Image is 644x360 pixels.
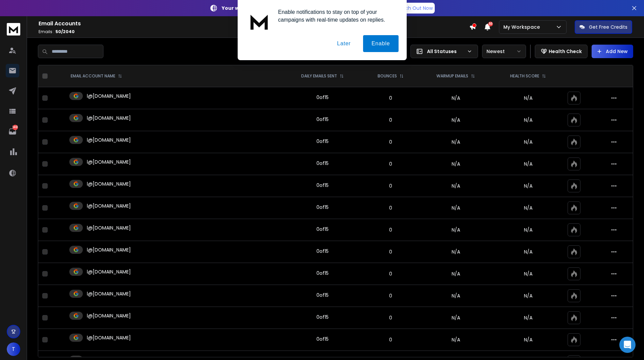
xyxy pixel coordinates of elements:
[497,336,559,343] p: N/A
[316,94,329,101] div: 0 of 15
[367,336,414,343] p: 0
[316,292,329,298] div: 0 of 15
[419,307,493,329] td: N/A
[497,292,559,299] p: N/A
[619,337,636,353] div: Open Intercom Messenger
[301,73,337,79] p: DAILY EMAILS SENT
[316,204,329,211] div: 0 of 15
[367,117,414,123] p: 0
[87,246,131,253] p: l@[DOMAIN_NAME]
[87,268,131,275] p: l@[DOMAIN_NAME]
[7,342,20,356] button: T
[497,183,559,189] p: N/A
[419,109,493,131] td: N/A
[71,73,122,79] div: EMAIL ACCOUNT NAME
[436,73,468,79] p: WARMUP EMAILS
[367,205,414,211] p: 0
[497,205,559,211] p: N/A
[497,117,559,123] p: N/A
[497,161,559,167] p: N/A
[87,181,131,187] p: l@[DOMAIN_NAME]
[497,248,559,255] p: N/A
[246,8,273,35] img: notification icon
[367,139,414,145] p: 0
[329,35,359,52] button: Later
[13,125,18,130] p: 1461
[378,73,397,79] p: BOUNCES
[419,219,493,241] td: N/A
[367,95,414,101] p: 0
[367,226,414,233] p: 0
[6,125,19,138] a: 1461
[363,35,399,52] button: Enable
[367,161,414,167] p: 0
[316,138,329,145] div: 0 of 15
[316,248,329,255] div: 0 of 15
[316,314,329,320] div: 0 of 15
[87,290,131,297] p: l@[DOMAIN_NAME]
[497,270,559,277] p: N/A
[87,159,131,165] p: l@[DOMAIN_NAME]
[316,270,329,277] div: 0 of 15
[316,160,329,167] div: 0 of 15
[419,197,493,219] td: N/A
[419,329,493,351] td: N/A
[510,73,539,79] p: HEALTH SCORE
[367,270,414,277] p: 0
[367,292,414,299] p: 0
[87,224,131,231] p: l@[DOMAIN_NAME]
[87,137,131,143] p: l@[DOMAIN_NAME]
[497,314,559,321] p: N/A
[87,334,131,341] p: l@[DOMAIN_NAME]
[87,312,131,319] p: l@[DOMAIN_NAME]
[419,263,493,285] td: N/A
[273,8,399,24] div: Enable notifications to stay on top of your campaigns with real-time updates on replies.
[497,226,559,233] p: N/A
[419,131,493,153] td: N/A
[316,226,329,233] div: 0 of 15
[367,248,414,255] p: 0
[497,95,559,101] p: N/A
[419,153,493,175] td: N/A
[87,93,131,99] p: l@[DOMAIN_NAME]
[367,183,414,189] p: 0
[419,285,493,307] td: N/A
[497,139,559,145] p: N/A
[367,314,414,321] p: 0
[419,175,493,197] td: N/A
[316,336,329,342] div: 0 of 15
[316,116,329,123] div: 0 of 15
[419,87,493,109] td: N/A
[419,241,493,263] td: N/A
[87,115,131,121] p: l@[DOMAIN_NAME]
[316,182,329,189] div: 0 of 15
[87,202,131,209] p: l@[DOMAIN_NAME]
